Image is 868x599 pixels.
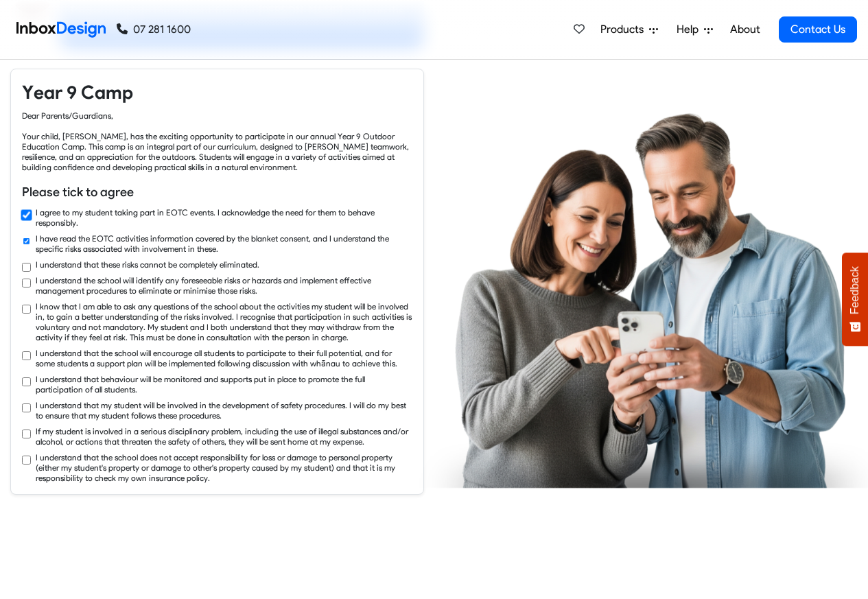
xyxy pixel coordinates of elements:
a: About [726,16,764,43]
label: I understand that behaviour will be monitored and supports put in place to promote the full parti... [36,374,412,395]
label: If my student is involved in a serious disciplinary problem, including the use of illegal substan... [36,426,412,447]
span: Help [677,21,704,38]
label: I understand that my student will be involved in the development of safety procedures. I will do ... [36,400,412,421]
label: I understand the school will identify any foreseeable risks or hazards and implement effective ma... [36,275,412,296]
a: Help [671,16,718,43]
span: Products [600,21,649,38]
label: I agree to my student taking part in EOTC events. I acknowledge the need for them to behave respo... [36,207,412,228]
a: 07 281 1600 [117,21,191,38]
a: Contact Us [779,16,857,43]
span: Feedback [849,266,861,314]
h4: Year 9 Camp [22,80,412,105]
label: I understand that the school will encourage all students to participate to their full potential, ... [36,348,412,368]
div: Dear Parents/Guardians, Your child, [PERSON_NAME], has the exciting opportunity to participate in... [22,110,412,172]
label: I understand that the school does not accept responsibility for loss or damage to personal proper... [36,452,412,483]
button: Feedback - Show survey [842,252,868,346]
label: I have read the EOTC activities information covered by the blanket consent, and I understand the ... [36,233,412,254]
label: I understand that these risks cannot be completely eliminated. [36,259,259,270]
h6: Please tick to agree [22,183,412,201]
label: I know that I am able to ask any questions of the school about the activities my student will be ... [36,301,412,342]
a: Products [595,16,664,43]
